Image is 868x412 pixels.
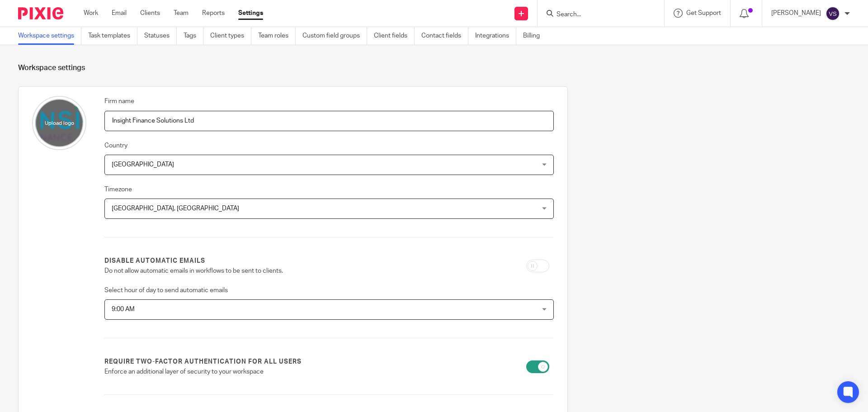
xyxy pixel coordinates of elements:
[421,27,468,45] a: Contact fields
[84,9,98,18] a: Work
[18,63,850,73] h1: Workspace settings
[104,185,132,194] label: Timezone
[374,27,415,45] a: Client fields
[104,286,228,295] label: Select hour of day to send automatic emails
[140,9,160,18] a: Clients
[104,141,127,150] label: Country
[104,357,302,366] label: Require two-factor authentication for all users
[104,111,554,131] input: Name of your firm
[112,9,127,18] a: Email
[144,27,177,45] a: Statuses
[475,27,516,45] a: Integrations
[88,27,137,45] a: Task templates
[104,266,399,275] p: Do not allow automatic emails in workflows to be sent to clients.
[686,10,721,16] span: Get Support
[771,9,821,18] p: [PERSON_NAME]
[18,7,63,19] img: Pixie
[238,9,263,18] a: Settings
[258,27,296,45] a: Team roles
[104,367,399,376] p: Enforce an additional layer of security to your workspace
[302,27,367,45] a: Custom field groups
[556,11,637,19] input: Search
[112,205,239,212] span: [GEOGRAPHIC_DATA], [GEOGRAPHIC_DATA]
[104,256,205,265] label: Disable automatic emails
[104,97,134,106] label: Firm name
[112,306,135,313] span: 9:00 AM
[826,6,840,21] img: svg%3E
[210,27,251,45] a: Client types
[112,161,174,168] span: [GEOGRAPHIC_DATA]
[174,9,189,18] a: Team
[184,27,203,45] a: Tags
[202,9,225,18] a: Reports
[18,27,81,45] a: Workspace settings
[523,27,547,45] a: Billing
